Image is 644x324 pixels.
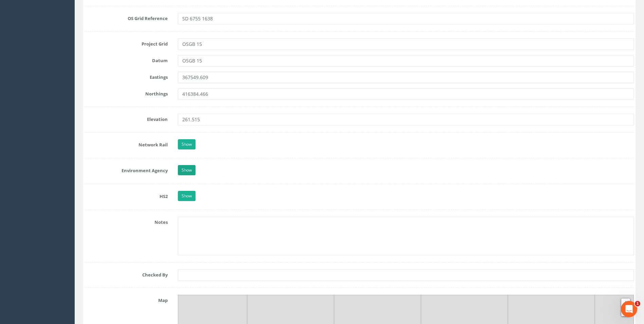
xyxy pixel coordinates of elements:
[80,88,173,97] label: Northings
[80,38,173,47] label: Project Grid
[80,165,173,174] label: Environment Agency
[80,295,173,304] label: Map
[178,191,196,201] a: Show
[80,217,173,226] label: Notes
[80,13,173,22] label: OS Grid Reference
[80,72,173,80] label: Eastings
[80,55,173,64] label: Datum
[178,139,196,149] a: Show
[635,301,640,306] span: 1
[621,301,637,317] iframe: Intercom live chat
[80,114,173,123] label: Elevation
[80,139,173,148] label: Network Rail
[80,191,173,200] label: HS2
[80,269,173,278] label: Checked By
[178,165,196,175] a: Show
[621,299,630,307] a: +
